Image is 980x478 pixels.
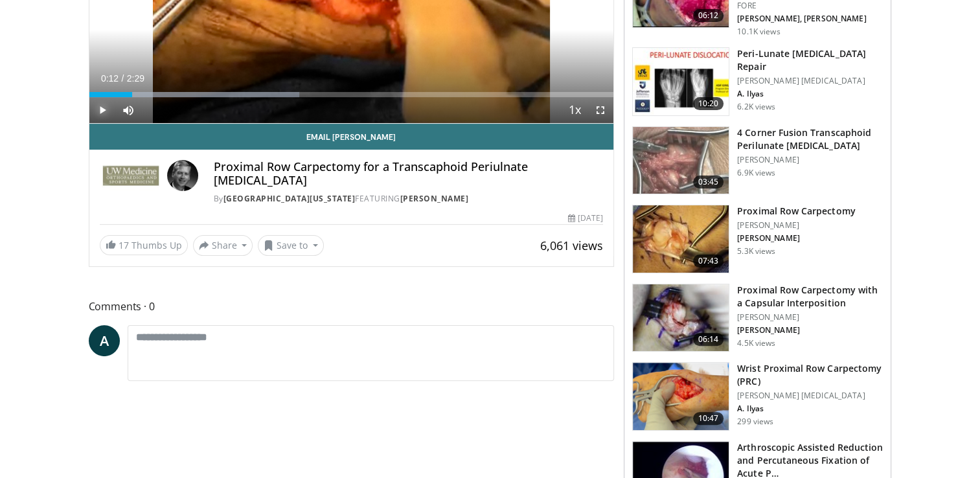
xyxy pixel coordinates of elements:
button: Fullscreen [587,97,613,123]
button: Mute [115,97,141,123]
p: 5.3K views [737,246,775,256]
img: c1bfbbfa-d817-4968-9dad-0f41b0b7cc34.150x105_q85_crop-smart_upscale.jpg [633,48,729,115]
span: 03:45 [693,176,724,188]
p: [PERSON_NAME] [737,233,855,244]
span: / [122,73,124,84]
h3: Proximal Row Carpectomy [737,205,855,218]
span: 06:12 [693,9,724,22]
a: 10:47 Wrist Proximal Row Carpectomy (PRC) [PERSON_NAME] [MEDICAL_DATA] A. Ilyas 299 views [632,362,883,431]
p: [PERSON_NAME] [737,312,883,323]
h3: Peri-Lunate [MEDICAL_DATA] Repair [737,47,883,73]
img: e19aa116-9160-4336-b0e7-5adeaa8703b7.150x105_q85_crop-smart_upscale.jpg [633,284,729,352]
span: 07:43 [693,255,724,267]
a: 17 Thumbs Up [100,235,188,255]
a: [PERSON_NAME] [400,193,469,204]
p: 10.1K views [737,27,780,37]
img: University of Washington [100,160,162,191]
div: Progress Bar [89,92,614,97]
p: 4.5K views [737,338,775,348]
p: [PERSON_NAME] [MEDICAL_DATA] [737,391,883,401]
p: [PERSON_NAME] [737,325,883,336]
h3: 4 Corner Fusion Transcaphoid Perilunate [MEDICAL_DATA] [737,126,883,152]
span: 10:20 [693,97,724,110]
img: 33f400b9-85bf-4c88-840c-51d383e9a211.png.150x105_q85_crop-smart_upscale.png [633,363,729,430]
img: Avatar [167,160,198,191]
span: 10:47 [693,412,724,425]
button: Play [89,97,115,123]
p: [PERSON_NAME] [737,155,883,165]
p: [PERSON_NAME], [PERSON_NAME] [737,14,883,24]
p: A. Ilyas [737,404,883,414]
div: By FEATURING [214,193,604,205]
a: 07:43 Proximal Row Carpectomy [PERSON_NAME] [PERSON_NAME] 5.3K views [632,205,883,273]
span: 06:14 [693,333,724,346]
img: 1b5f4ccd-8f9f-4f84-889d-337cda345fc9.150x105_q85_crop-smart_upscale.jpg [633,127,729,194]
p: 6.9K views [737,168,775,178]
p: FORE [737,1,883,11]
span: Comments 0 [89,298,615,315]
a: 03:45 4 Corner Fusion Transcaphoid Perilunate [MEDICAL_DATA] [PERSON_NAME] 6.9K views [632,126,883,195]
p: [PERSON_NAME] [MEDICAL_DATA] [737,76,883,86]
a: Email [PERSON_NAME] [89,124,614,150]
p: [PERSON_NAME] [737,220,855,231]
p: 6.2K views [737,102,775,112]
p: A. Ilyas [737,89,883,99]
img: e6b90a39-11c4-452a-a579-c84ec927ec26.150x105_q85_crop-smart_upscale.jpg [633,205,729,273]
span: 6,061 views [540,238,603,253]
button: Share [193,235,253,256]
button: Playback Rate [562,97,587,123]
a: A [89,325,120,356]
h4: Proximal Row Carpectomy for a Transcaphoid Periulnate [MEDICAL_DATA] [214,160,604,188]
span: 0:12 [101,73,119,84]
h3: Wrist Proximal Row Carpectomy (PRC) [737,362,883,388]
span: 17 [119,239,129,251]
a: [GEOGRAPHIC_DATA][US_STATE] [223,193,356,204]
div: [DATE] [568,212,603,224]
a: 10:20 Peri-Lunate [MEDICAL_DATA] Repair [PERSON_NAME] [MEDICAL_DATA] A. Ilyas 6.2K views [632,47,883,116]
span: 2:29 [127,73,144,84]
h3: Proximal Row Carpectomy with a Capsular Interposition [737,284,883,310]
a: 06:14 Proximal Row Carpectomy with a Capsular Interposition [PERSON_NAME] [PERSON_NAME] 4.5K views [632,284,883,352]
p: 299 views [737,416,773,427]
button: Save to [258,235,324,256]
